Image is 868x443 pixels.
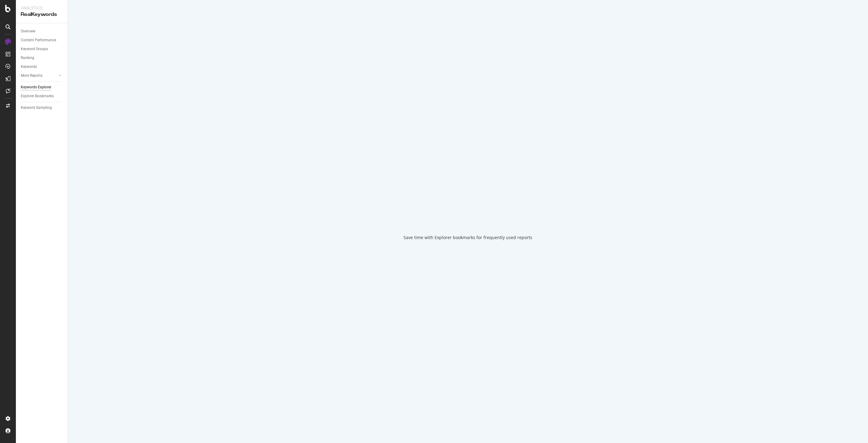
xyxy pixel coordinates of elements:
[21,72,57,79] a: More Reports
[21,46,63,52] a: Keyword Groups
[21,64,63,70] a: Keywords
[21,93,63,99] a: Explorer Bookmarks
[21,37,56,43] div: Content Performance
[21,64,37,70] div: Keywords
[21,55,34,61] div: Ranking
[21,55,63,61] a: Ranking
[21,93,54,99] div: Explorer Bookmarks
[21,84,63,90] a: Keywords Explorer
[21,11,63,18] div: RealKeywords
[446,203,490,225] div: animation
[21,46,48,52] div: Keyword Groups
[21,105,52,111] div: Keyword Sampling
[21,28,63,35] a: Overview
[21,84,51,90] div: Keywords Explorer
[21,105,63,111] a: Keyword Sampling
[21,37,63,43] a: Content Performance
[21,72,42,79] div: More Reports
[21,28,35,35] div: Overview
[403,234,532,241] div: Save time with Explorer bookmarks for frequently used reports
[21,5,63,11] div: Analytics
